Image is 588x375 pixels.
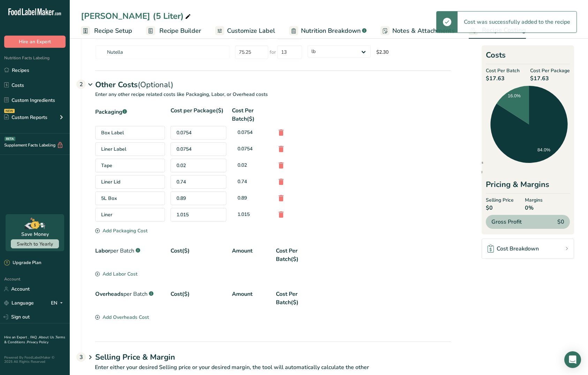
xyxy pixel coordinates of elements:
div: 1.015 [171,208,226,222]
div: Add Labor Cost [95,270,137,278]
a: Notes & Attachments [380,23,455,39]
span: $0 [486,204,514,212]
div: Powered By FoodLabelMaker © 2025 All Rights Reserved [4,355,66,364]
span: (Optional) [138,80,173,90]
div: 0.02 [232,159,270,172]
div: Cost Per Batch($) [276,290,314,307]
div: 0.0754 [171,126,226,140]
span: for [270,48,276,56]
a: About Us . [39,335,55,340]
div: Other Costs [95,70,451,91]
div: 3 [76,352,86,362]
span: per Batch [110,247,134,255]
span: Cost Per Package [530,67,570,74]
span: Notes & Attachments [392,26,455,36]
div: Open Intercom Messenger [564,351,581,368]
div: 0.02 [171,159,226,172]
a: Terms & Conditions . [4,335,65,345]
div: Save Money [21,231,49,238]
span: $17.63 [530,74,570,83]
span: Ingredients [462,161,483,164]
span: Cost Per Batch [486,67,520,74]
div: Upgrade Plan [4,260,41,267]
a: Privacy Policy [27,340,48,345]
a: Language [4,297,34,309]
div: EN [51,299,66,307]
div: 0.0754 [232,126,270,139]
td: $2.30 [374,42,442,62]
span: 0% [525,204,543,212]
div: Custom Reports [4,114,47,121]
div: 0.74 [171,175,226,189]
span: per Batch [123,290,148,298]
button: Hire an Expert [4,36,66,48]
div: 0.89 [232,192,270,204]
div: 5L Box [95,192,165,205]
span: Margins [525,196,543,204]
div: [PERSON_NAME] (5 Liter) [81,10,192,22]
div: Amount [232,290,270,307]
div: Pricing & Margins [486,179,570,194]
div: Add Overheads Cost [95,314,149,321]
a: Cost Breakdown [482,239,574,259]
span: Recipe Setup [94,26,132,36]
div: Overheads [95,290,165,307]
a: Recipe Builder [146,23,201,39]
button: Switch to Yearly [11,239,59,248]
span: Gross Profit [491,218,522,226]
span: Selling Price [486,196,514,204]
div: Liner Label [95,142,165,156]
div: 0.74 [232,175,270,188]
h1: Selling Price & Margin [95,352,451,363]
div: Box Label [95,126,165,140]
div: Tape [95,159,165,172]
div: NEW [4,109,15,113]
div: Packaging [95,106,165,123]
a: Customize Label [215,23,275,39]
div: Cost Per Batch($) [276,247,314,263]
div: 0.0754 [232,142,270,155]
a: FAQ . [30,335,39,340]
p: Enter any other recipe related costs like Packaging, Labor, or Overhead costs [81,91,451,106]
div: Labor [95,247,165,263]
span: Customize Label [227,26,275,36]
span: $17.63 [486,74,520,83]
div: Amount [232,247,270,263]
div: 0.0754 [171,142,226,156]
a: Hire an Expert . [4,335,29,340]
div: Cost($) [171,290,226,307]
div: Cost Per Batch($) [232,106,270,123]
div: 1.015 [232,208,270,221]
div: Add Packaging Cost [95,227,148,234]
div: Cost was successfully added to the recipe [458,12,576,32]
a: Recipe Setup [81,23,132,39]
span: Recipe Builder [159,26,201,36]
div: Cost Breakdown [488,245,539,253]
div: 2 [76,80,86,89]
div: BETA [5,137,15,141]
div: Liner [95,208,165,222]
span: Switch to Yearly [17,241,53,247]
a: Nutrition Breakdown [289,23,367,39]
span: $0 [557,218,564,226]
h2: Costs [486,50,570,64]
div: Liner Lid [95,175,165,189]
div: Cost per Package($) [171,106,226,123]
div: Cost($) [171,247,226,263]
div: 0.89 [171,192,226,205]
span: Nutrition Breakdown [301,26,361,36]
